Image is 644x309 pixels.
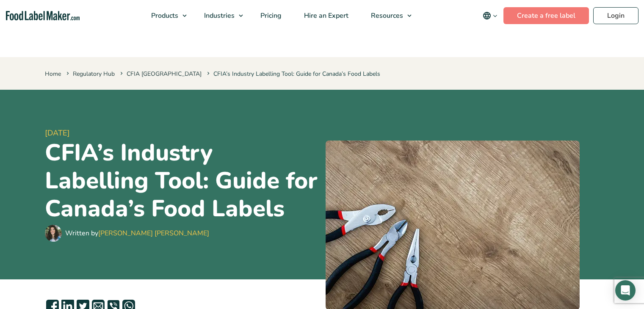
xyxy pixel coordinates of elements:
h1: CFIA’s Industry Labelling Tool: Guide for Canada’s Food Labels [45,139,319,223]
span: [DATE] [45,127,319,139]
span: Products [149,11,179,20]
span: Industries [202,11,235,20]
img: Maria Abi Hanna - Food Label Maker [45,225,62,242]
span: CFIA’s Industry Labelling Tool: Guide for Canada’s Food Labels [205,70,380,78]
span: Resources [368,11,404,20]
span: Pricing [258,11,282,20]
div: Written by [65,228,209,238]
div: Open Intercom Messenger [615,280,636,301]
a: Create a free label [503,7,589,24]
a: [PERSON_NAME] [PERSON_NAME] [98,229,209,238]
span: Hire an Expert [301,11,349,20]
a: CFIA [GEOGRAPHIC_DATA] [127,70,202,78]
a: Regulatory Hub [73,70,115,78]
a: Login [593,7,638,24]
a: Home [45,70,61,78]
